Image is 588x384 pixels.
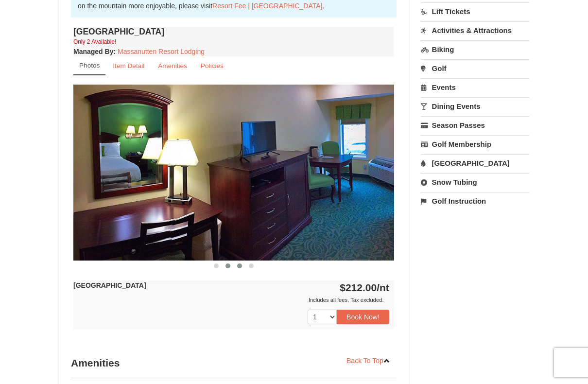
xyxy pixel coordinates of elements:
[152,56,193,75] a: Amenities
[421,154,529,172] a: [GEOGRAPHIC_DATA]
[421,135,529,153] a: Golf Membership
[113,62,144,70] small: Item Detail
[421,21,529,39] a: Activities & Attractions
[421,192,529,210] a: Golf Instruction
[212,2,322,10] a: Resort Fee | [GEOGRAPHIC_DATA]
[73,48,116,55] strong: :
[340,353,397,368] a: Back To Top
[73,48,113,55] span: Managed By
[421,116,529,134] a: Season Passes
[201,62,224,70] small: Policies
[158,62,187,70] small: Amenities
[421,97,529,115] a: Dining Events
[421,78,529,96] a: Events
[340,282,389,293] strong: $212.00
[421,40,529,58] a: Biking
[194,56,230,75] a: Policies
[73,38,116,45] small: Only 2 Available!
[73,56,105,75] a: Photos
[73,281,146,289] strong: [GEOGRAPHIC_DATA]
[421,173,529,191] a: Snow Tubing
[73,295,389,305] div: Includes all fees. Tax excluded.
[421,59,529,77] a: Golf
[73,27,394,36] h4: [GEOGRAPHIC_DATA]
[73,85,394,260] img: 18876286-39-50e6e3c6.jpg
[421,2,529,20] a: Lift Tickets
[377,282,389,293] span: /nt
[118,48,205,55] a: Massanutten Resort Lodging
[71,353,397,373] h3: Amenities
[106,56,151,75] a: Item Detail
[79,62,100,69] small: Photos
[337,310,389,324] button: Book Now!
